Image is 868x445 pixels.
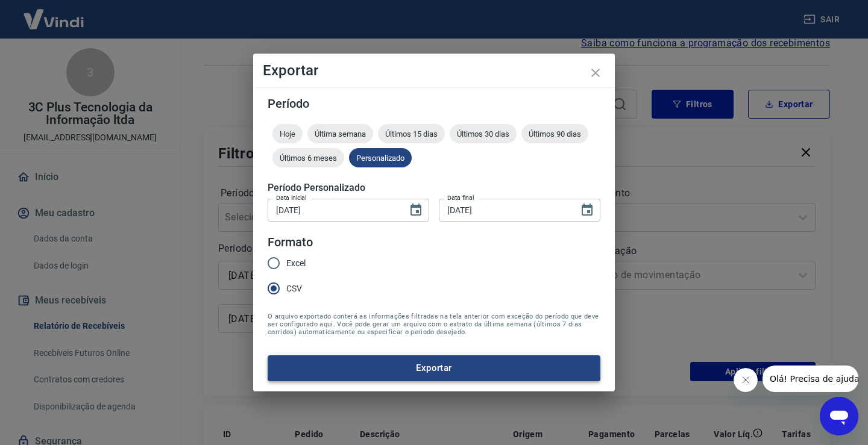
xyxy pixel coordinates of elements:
[307,124,373,143] div: Última semana
[286,282,302,295] span: CSV
[272,124,303,143] div: Hoje
[276,193,307,202] label: Data inicial
[734,368,758,392] iframe: Fechar mensagem
[272,129,303,138] span: Hoje
[263,63,605,78] h4: Exportar
[575,198,599,222] button: Choose date, selected date is 26 de ago de 2025
[349,154,412,163] span: Personalizado
[450,124,517,143] div: Últimos 30 dias
[378,129,445,138] span: Últimos 15 dias
[447,193,474,202] label: Data final
[581,58,610,87] button: close
[763,366,858,392] iframe: Mensagem da empresa
[272,154,344,163] span: Últimos 6 meses
[272,148,344,167] div: Últimos 6 meses
[404,198,428,222] button: Choose date, selected date is 26 de ago de 2025
[268,313,600,336] span: O arquivo exportado conterá as informações filtradas na tela anterior com exceção do período que ...
[820,397,858,435] iframe: Botão para abrir a janela de mensagens
[268,98,600,110] h5: Período
[439,199,570,221] input: DD/MM/YYYY
[268,182,600,194] h5: Período Personalizado
[7,8,101,18] span: Olá! Precisa de ajuda?
[268,199,399,221] input: DD/MM/YYYY
[521,124,588,143] div: Últimos 90 dias
[286,257,306,270] span: Excel
[307,129,373,138] span: Última semana
[521,129,588,138] span: Últimos 90 dias
[268,234,313,251] legend: Formato
[378,124,445,143] div: Últimos 15 dias
[450,129,517,138] span: Últimos 30 dias
[268,355,600,381] button: Exportar
[349,148,412,167] div: Personalizado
